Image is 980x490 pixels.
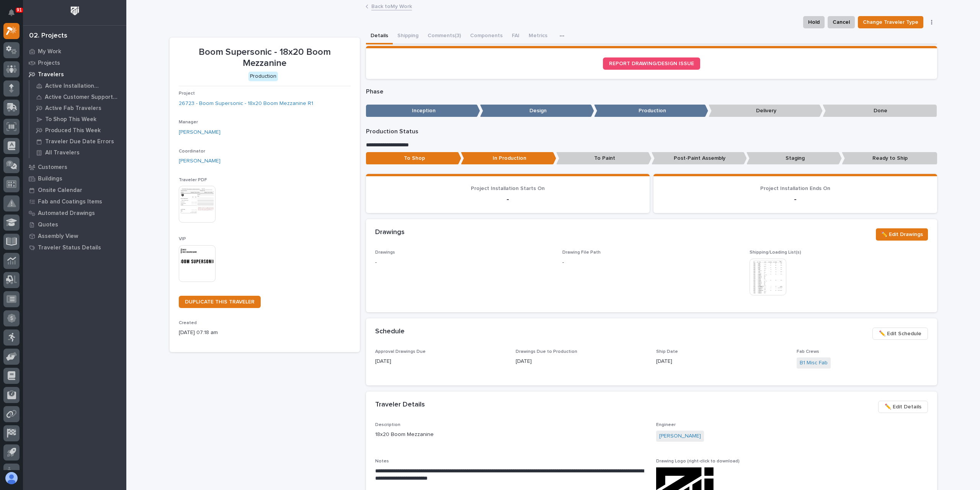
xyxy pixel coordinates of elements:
[38,71,64,78] p: Travelers
[179,120,198,125] span: Manager
[45,127,101,134] p: Produced This Week
[179,321,197,325] span: Created
[746,152,842,165] p: Staging
[38,60,60,67] p: Projects
[38,210,95,217] p: Automated Drawings
[38,187,82,194] p: Onsite Calendar
[179,329,351,337] p: [DATE] 07:18 am
[375,431,647,439] p: 18x20 Boom Mezzanine
[833,18,850,27] span: Cancel
[366,105,480,117] p: Inception
[179,237,186,241] span: VIP
[556,152,652,165] p: To Paint
[366,152,461,165] p: To Shop
[38,48,61,55] p: My Work
[29,114,126,125] a: To Shop This Week
[375,228,405,237] h2: Drawings
[38,244,101,251] p: Traveler Status Details
[393,28,423,44] button: Shipping
[23,219,126,230] a: Quotes
[29,32,67,40] div: 02. Projects
[471,186,545,191] span: Project Installation Starts On
[879,329,921,338] span: ✏️ Edit Schedule
[366,128,937,135] p: Production Status
[45,149,80,156] p: All Travelers
[858,16,923,28] button: Change Traveler Type
[375,250,395,255] span: Drawings
[45,83,121,90] p: Active Installation Travelers
[516,357,647,365] p: [DATE]
[366,28,393,44] button: Details
[659,432,701,440] a: [PERSON_NAME]
[524,28,552,44] button: Metrics
[800,359,828,367] a: B1 Misc Fab
[709,105,823,117] p: Delivery
[872,328,928,340] button: ✏️ Edit Schedule
[38,233,78,240] p: Assembly View
[29,92,126,102] a: Active Customer Support Travelers
[461,152,556,165] p: In Production
[480,105,594,117] p: Design
[45,116,96,123] p: To Shop This Week
[179,157,220,165] a: [PERSON_NAME]
[179,100,313,108] a: 26723 - Boom Supersonic - 18x20 Boom Mezzanine R1
[516,349,577,354] span: Drawings Due to Production
[10,9,20,21] div: Notifications91
[38,175,62,182] p: Buildings
[23,69,126,80] a: Travelers
[863,18,918,27] span: Change Traveler Type
[878,401,928,413] button: ✏️ Edit Details
[808,18,820,27] span: Hold
[23,242,126,253] a: Traveler Status Details
[881,230,923,239] span: ✏️ Edit Drawings
[656,357,787,365] p: [DATE]
[803,16,825,28] button: Hold
[29,147,126,158] a: All Travelers
[885,402,921,411] span: ✏️ Edit Details
[23,207,126,219] a: Automated Drawings
[45,105,101,112] p: Active Fab Travelers
[366,88,937,95] p: Phase
[652,152,747,165] p: Post-Paint Assembly
[375,401,425,409] h2: Traveler Details
[29,80,126,91] a: Active Installation Travelers
[179,149,205,154] span: Coordinator
[750,250,801,255] span: Shipping/Loading List(s)
[3,470,20,486] button: users-avatar
[423,28,465,44] button: Comments (3)
[375,459,389,464] span: Notes
[656,423,676,427] span: Engineer
[179,296,261,308] a: DUPLICATE THIS TRAVELER
[603,57,700,70] a: REPORT DRAWING/DESIGN ISSUE
[375,357,506,365] p: [DATE]
[29,103,126,113] a: Active Fab Travelers
[375,349,426,354] span: Approval Drawings Due
[23,230,126,242] a: Assembly View
[179,178,207,182] span: Traveler PDF
[375,195,640,204] p: -
[29,125,126,136] a: Produced This Week
[656,349,678,354] span: Ship Date
[23,57,126,69] a: Projects
[876,228,928,241] button: ✏️ Edit Drawings
[38,221,58,228] p: Quotes
[828,16,855,28] button: Cancel
[371,2,412,10] a: Back toMy Work
[3,5,20,21] button: Notifications
[23,196,126,207] a: Fab and Coatings Items
[797,349,819,354] span: Fab Crews
[375,328,405,336] h2: Schedule
[594,105,708,117] p: Production
[38,198,102,205] p: Fab and Coatings Items
[38,164,67,171] p: Customers
[68,4,82,18] img: Workspace Logo
[507,28,524,44] button: FAI
[375,259,553,267] p: -
[17,7,22,13] p: 91
[562,250,601,255] span: Drawing File Path
[663,195,928,204] p: -
[179,47,351,69] p: Boom Supersonic - 18x20 Boom Mezzanine
[609,61,694,66] span: REPORT DRAWING/DESIGN ISSUE
[45,94,121,101] p: Active Customer Support Travelers
[23,161,126,173] a: Customers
